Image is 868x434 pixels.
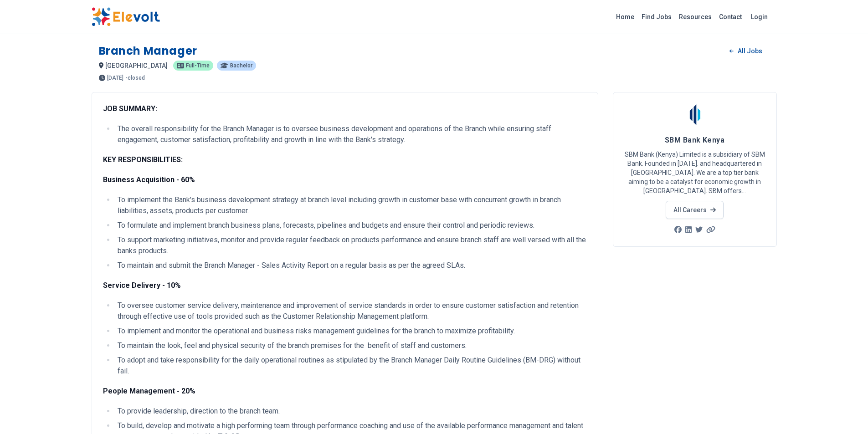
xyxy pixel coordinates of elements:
img: Elevolt [92,7,160,26]
h1: Branch Manager [99,44,197,58]
span: [DATE] [107,75,123,81]
span: bachelor [230,63,252,68]
p: SBM Bank (Kenya) Limited is a subsidiary of SBM Bank. Founded in [DATE]. and headquartered in [GE... [624,150,765,195]
li: To oversee customer service delivery, maintenance and improvement of service standards in order t... [115,300,587,322]
strong: Service Delivery - 10% [103,281,181,290]
img: SBM Bank Kenya [683,103,706,126]
span: SBM Bank Kenya [665,136,724,144]
strong: JOB SUMMARY: [103,104,157,113]
li: To implement and monitor the operational and business risks management guidelines for the branch ... [115,326,587,337]
a: All Jobs [722,44,769,58]
li: To maintain and submit the Branch Manager - Sales Activity Report on a regular basis as per the a... [115,260,587,271]
p: - closed [125,75,145,81]
li: The overall responsibility for the Branch Manager is to oversee business development and operatio... [115,123,587,145]
a: All Careers [666,201,724,219]
li: To maintain the look, feel and physical security of the branch premises for the benefit of staff ... [115,340,587,351]
strong: People Management - 20% [103,387,195,395]
a: Login [745,8,773,26]
span: full-time [186,63,210,68]
a: Home [612,10,638,24]
a: Contact [715,10,745,24]
li: To support marketing initiatives, monitor and provide regular feedback on products performance an... [115,235,587,256]
li: To formulate and implement branch business plans, forecasts, pipelines and budgets and ensure the... [115,220,587,231]
strong: Business Acquisition - 60% [103,175,195,184]
li: To provide leadership, direction to the branch team. [115,406,587,417]
a: Resources [675,10,715,24]
li: To implement the Bank's business development strategy at branch level including growth in custome... [115,194,587,216]
span: [GEOGRAPHIC_DATA] [105,62,168,69]
a: Find Jobs [638,10,675,24]
strong: KEY RESPONSIBILITIES: [103,155,183,164]
li: To adopt and take responsibility for the daily operational routines as stipulated by the Branch M... [115,355,587,377]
